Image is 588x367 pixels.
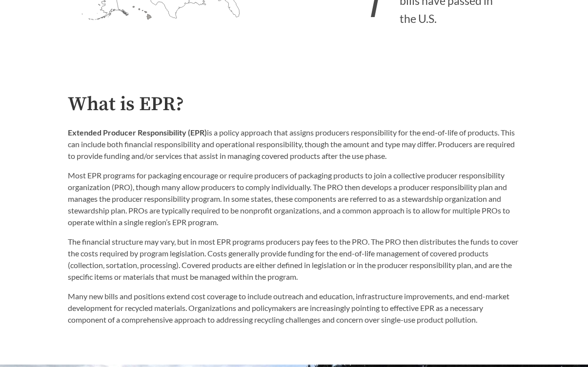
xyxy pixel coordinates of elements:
p: is a policy approach that assigns producers responsibility for the end-of-life of products. This ... [68,127,521,162]
p: Most EPR programs for packaging encourage or require producers of packaging products to join a co... [68,170,521,228]
strong: Extended Producer Responsibility (EPR) [68,128,207,137]
p: Many new bills and positions extend cost coverage to include outreach and education, infrastructu... [68,290,521,326]
h2: What is EPR? [68,94,521,116]
p: The financial structure may vary, but in most EPR programs producers pay fees to the PRO. The PRO... [68,236,521,283]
